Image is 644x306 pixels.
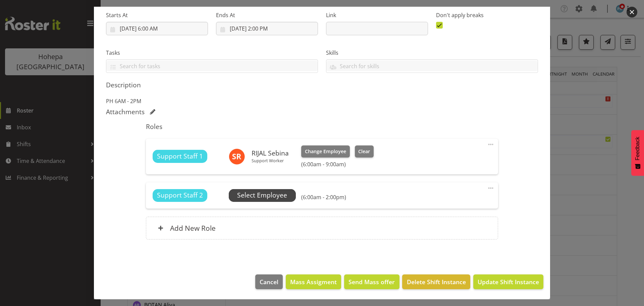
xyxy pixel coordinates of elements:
[344,274,399,289] button: Send Mass offer
[170,224,216,232] h6: Add New Role
[106,108,145,116] h5: Attachments
[290,277,337,286] span: Mass Assigment
[216,11,318,19] label: Ends At
[106,22,208,35] input: Click to select...
[106,81,538,89] h5: Description
[106,97,538,105] p: PH 6AM - 2PM
[305,148,346,155] span: Change Employee
[478,277,539,286] span: Update Shift Instance
[301,145,350,158] button: Change Employee
[106,61,318,71] input: Search for tasks
[146,123,498,131] h5: Roles
[631,130,644,176] button: Feedback - Show survey
[326,11,428,19] label: Link
[301,161,374,168] h6: (6:00am - 9:00am)
[252,149,289,157] h6: RIJAL Sebina
[436,11,538,19] label: Don't apply breaks
[216,22,318,35] input: Click to select...
[157,151,203,161] span: Support Staff 1
[237,190,287,200] span: Select Employee
[358,148,370,155] span: Clear
[326,49,538,57] label: Skills
[635,137,641,160] span: Feedback
[326,61,538,71] input: Search for skills
[255,274,283,289] button: Cancel
[252,158,289,163] p: Support Worker
[260,277,278,286] span: Cancel
[229,148,245,165] img: sebina-rijal10934.jpg
[157,190,203,200] span: Support Staff 2
[106,49,318,57] label: Tasks
[301,194,346,201] h6: (6:00am - 2:00pm)
[473,274,543,289] button: Update Shift Instance
[355,145,374,158] button: Clear
[407,277,466,286] span: Delete Shift Instance
[348,277,395,286] span: Send Mass offer
[106,11,208,19] label: Starts At
[402,274,470,289] button: Delete Shift Instance
[286,274,341,289] button: Mass Assigment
